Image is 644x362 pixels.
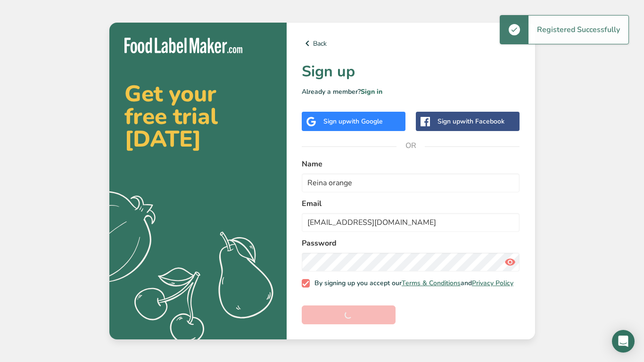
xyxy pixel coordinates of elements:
[612,330,635,353] div: Open Intercom Messenger
[460,117,504,126] span: with Facebook
[302,87,520,97] p: Already a member?
[124,38,242,53] img: Food Label Maker
[396,132,425,160] span: OR
[438,116,504,126] div: Sign up
[302,238,520,249] label: Password
[124,82,272,150] h2: Get your free trial [DATE]
[302,198,520,209] label: Email
[310,279,513,288] span: By signing up you accept our and
[302,213,520,232] input: email@example.com
[346,117,383,126] span: with Google
[302,158,520,170] label: Name
[472,279,513,288] a: Privacy Policy
[323,116,383,126] div: Sign up
[402,279,461,288] a: Terms & Conditions
[361,87,382,96] a: Sign in
[528,16,628,44] div: Registered Successfully
[302,173,520,192] input: John Doe
[302,38,520,49] a: Back
[302,60,520,83] h1: Sign up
